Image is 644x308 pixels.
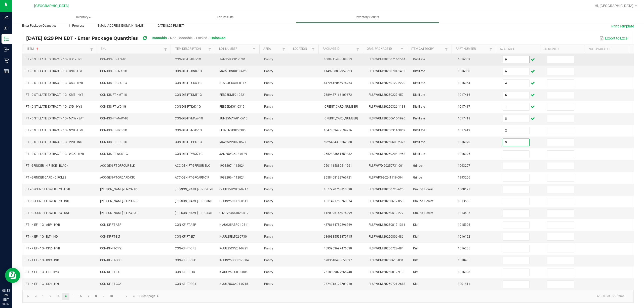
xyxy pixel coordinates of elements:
a: Filter [443,46,449,52]
span: FT - GRINDER CARD - CIRCLES [26,176,66,179]
span: FLSRWGM-20250122-2220 [369,81,405,85]
span: 4378664759296769 [324,223,352,227]
span: 1008127 [458,188,470,191]
a: Page 5 [70,293,77,300]
span: Pantry [264,105,273,108]
span: Distillate [413,152,425,156]
a: Filter [310,46,316,52]
span: JAN25WCK02-0129 [219,152,247,156]
span: Cannabis [152,36,167,40]
span: Grinder [413,176,423,179]
span: 1013586 [458,199,470,203]
inline-svg: Inbound [4,25,9,30]
span: 1017419 [458,128,470,132]
span: FT - DISTILLATE EXTRACT - 1G - NYD - HYS [26,128,83,132]
a: Filter [207,46,213,52]
span: Pantry [264,81,273,85]
span: 1993206 - 112024 [219,176,245,179]
a: Go to the first page [25,293,32,300]
span: JAN25BLO01-0701 [219,58,246,61]
span: Pantry [264,258,273,262]
span: Pantry [264,69,273,73]
span: FLSRWGM-20250617-853 [369,199,404,203]
span: Pantry [264,58,273,61]
a: Filter [488,46,494,52]
span: 1149768882957923 [324,69,352,73]
span: Distillate [413,58,425,61]
span: FLSRWWD-20250731-001 [369,164,404,167]
span: 4577970763810090 [324,188,352,191]
span: Pantry [264,164,273,167]
span: FT - KIEF - 1G - BLT - IND [26,235,58,238]
span: Hi, [GEOGRAPHIC_DATA]! [595,4,634,8]
span: 1611423766760374 [324,199,352,203]
a: Package IdSortable [323,47,355,51]
span: CON-DIS-FT-MAW-1G [100,117,128,120]
span: Sortable [35,47,39,51]
inline-svg: Outbound [4,47,9,52]
span: 7689437166109672 [324,93,352,97]
a: Page 1 [39,293,47,300]
span: Ground Flower [413,211,433,215]
a: Page 3 [55,293,62,300]
span: G-NOV24SAT02-0512 [219,211,249,215]
span: 1013585 [458,211,470,215]
span: FLSRWGM-20250204-1958 [369,152,405,156]
span: FT - DISTILLATE EXTRACT - 1G - PPU - IND [26,140,82,144]
th: Assigned [540,45,584,54]
span: 5925434333662888 [324,140,352,144]
a: ItemSortable [27,47,89,51]
span: FLSRWGM-20250311-3069 [369,128,405,132]
a: Item CategorySortable [411,47,444,51]
span: Distillate [413,140,425,144]
span: Pantry [264,247,273,250]
span: MAY25PPU02-0527 [219,140,246,144]
span: FLSRWGM-20250817-1311 [369,223,405,227]
span: CON-KF-FT-CPZ [175,247,196,250]
span: CON-DIS-FT-WCK-1G [100,152,128,156]
span: MAR25BNK01-0625 [219,69,247,73]
a: Orig. Package IdSortable [367,47,399,51]
iframe: Resource center [5,268,20,283]
span: 1016070 [458,140,470,144]
span: K-AUG25ABP01-0811 [219,223,249,227]
span: 2774918127709910 [324,282,352,286]
a: Page 11 [115,293,123,300]
span: Go to the last page [132,294,136,298]
span: 1016076 [458,152,470,156]
span: CON-KF-FT-BLT [175,235,195,238]
span: CON-KF-FT-ABP [175,223,196,227]
span: CON-KF-FT-ABP [100,223,122,227]
span: FT - DISTILLATE EXTRACT - 1G - GSC - HYB [26,81,83,85]
span: Pantry [264,93,273,97]
span: FLSRWGM-20250812-919 [369,270,404,274]
span: [PERSON_NAME]-FT-PG-IND [175,199,212,203]
span: CON-KF-FT-FIC [175,270,195,274]
span: K-JUN25DSC01-0604 [219,258,249,262]
span: ACC-GEN-FT-GRCARD-CIR [175,176,209,179]
span: Kief [413,258,418,262]
inline-svg: Reports [4,69,9,74]
span: G-JUL25HYB02-0717 [219,188,248,191]
kendo-pager: Current page: 4 [22,290,634,303]
span: CON-DIS-FT-KMT-1G [100,93,127,97]
span: Kief [413,223,418,227]
th: Not Available [585,45,629,54]
span: CON-DIS-FT-GSC-1G [100,81,127,85]
span: FT - KIEF - 1G - DSC - IND [26,258,59,262]
inline-svg: Inventory [4,36,9,41]
span: FLSRWGM-20250806-486 [369,235,404,238]
span: [PERSON_NAME]-FT-PG-SAT [175,211,213,215]
a: Lot NumberSortable [219,47,251,51]
span: 1993207 [458,164,470,167]
a: Go to the last page [130,293,138,300]
span: Go to the next page [125,294,129,298]
span: Ground Flower [413,199,433,203]
span: 7518809077265748 [324,270,352,274]
span: CON-DIS-FT-NYD-1G [100,128,127,132]
span: FT - GROUND FLOWER - 7G - HYB [26,188,70,191]
span: Grinder [413,164,423,167]
span: 2652823651659432 [324,152,352,156]
span: Go to the first page [26,294,30,298]
span: 1016122 [458,235,470,238]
